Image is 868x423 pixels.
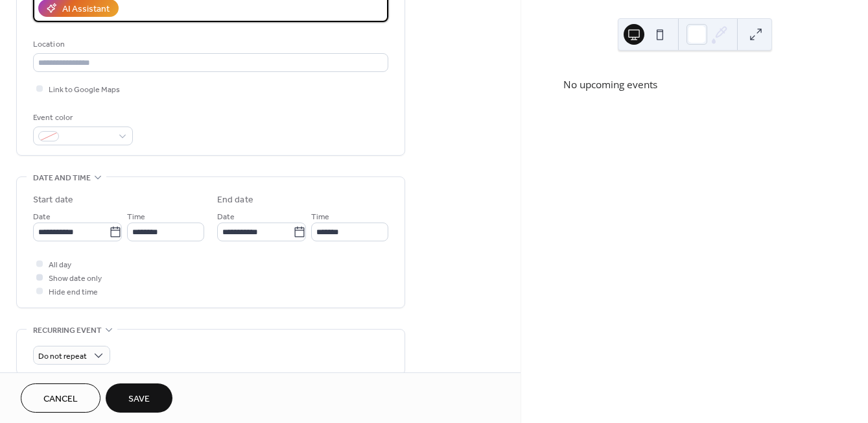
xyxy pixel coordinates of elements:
[33,324,102,337] span: Recurring event
[33,210,51,224] span: Date
[217,210,235,224] span: Date
[128,393,150,406] span: Save
[49,285,98,299] span: Hide end time
[49,83,120,97] span: Link to Google Maps
[217,193,253,207] div: End date
[33,193,73,207] div: Start date
[49,272,102,285] span: Show date only
[21,383,100,413] button: Cancel
[38,349,87,364] span: Do not repeat
[33,111,130,125] div: Event color
[106,383,172,413] button: Save
[311,210,329,224] span: Time
[33,171,91,185] span: Date and time
[49,258,71,272] span: All day
[62,3,110,16] div: AI Assistant
[33,38,386,51] div: Location
[43,393,78,406] span: Cancel
[563,77,826,92] div: No upcoming events
[127,210,145,224] span: Time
